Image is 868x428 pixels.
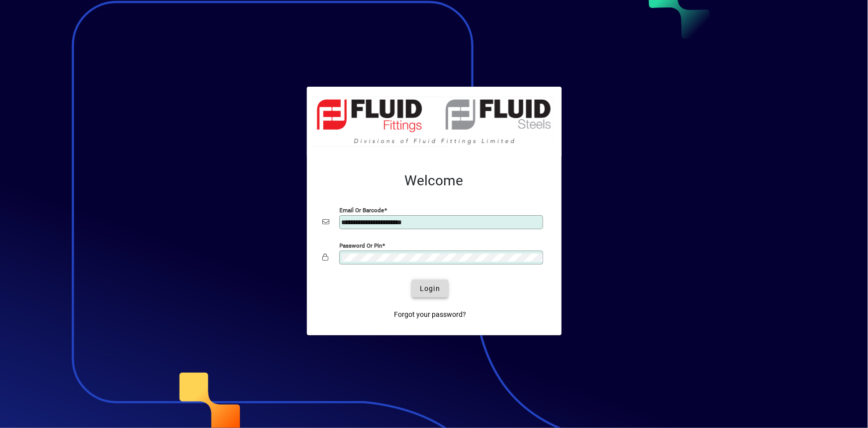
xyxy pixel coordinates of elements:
a: Forgot your password? [390,305,470,323]
button: Login [412,280,448,297]
h2: Welcome [323,172,546,189]
mat-label: Password or Pin [340,242,383,249]
span: Forgot your password? [394,309,466,320]
mat-label: Email or Barcode [340,207,385,214]
span: Login [420,284,440,294]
